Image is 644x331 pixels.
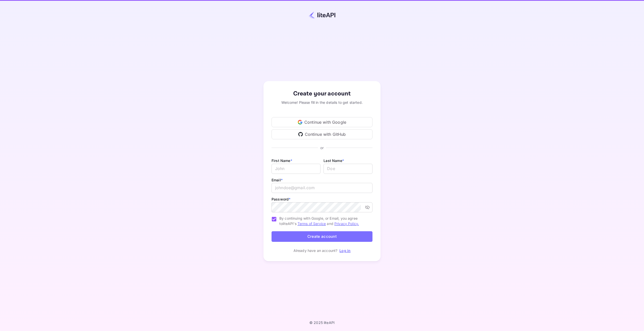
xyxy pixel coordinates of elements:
[272,183,372,193] input: johndoe@gmail.com
[272,197,290,201] label: Password
[334,221,359,226] a: Privacy Policy.
[324,158,344,163] label: Last Name
[272,231,372,242] button: Create account
[272,129,372,139] div: Continue with GitHub
[309,320,335,325] p: © 2025 liteAPI
[272,100,372,105] div: Welcome! Please fill in the details to get started.
[298,221,326,226] a: Terms of Service
[324,164,372,174] input: Doe
[309,11,335,19] img: liteapi
[272,178,283,182] label: Email
[272,164,320,174] input: John
[339,248,351,253] a: Log in
[363,203,372,212] button: toggle password visibility
[272,89,372,98] div: Create your account
[293,248,338,253] p: Already have an account?
[279,216,368,226] span: By continuing with Google, or Email, you agree to liteAPI's and
[272,158,292,163] label: First Name
[272,117,372,127] div: Continue with Google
